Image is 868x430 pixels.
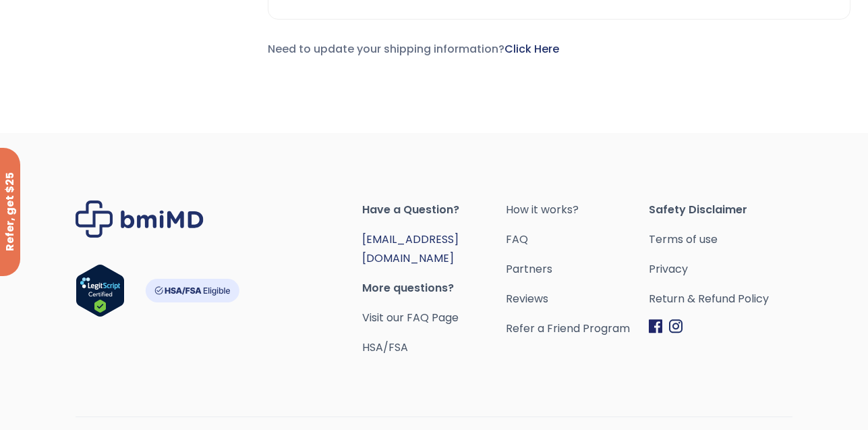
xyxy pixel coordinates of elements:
[76,264,125,317] img: Verify Approval for www.bmimd.com
[362,232,459,266] a: [EMAIL_ADDRESS][DOMAIN_NAME]
[145,279,239,302] img: HSA-FSA
[504,41,559,57] a: Click Here
[506,319,649,338] a: Refer a Friend Program
[506,290,649,308] a: Reviews
[362,310,459,325] a: Visit our FAQ Page
[649,230,792,249] a: Terms of use
[649,260,792,279] a: Privacy
[649,290,792,308] a: Return & Refund Policy
[76,264,125,323] a: Verify LegitScript Approval for www.bmimd.com
[506,200,649,219] a: How it works?
[649,200,792,219] span: Safety Disclaimer
[669,319,683,333] img: Instagram
[268,41,559,57] span: Need to update your shipping information?
[362,279,506,298] span: More questions?
[506,260,649,279] a: Partners
[506,230,649,249] a: FAQ
[362,200,506,219] span: Have a Question?
[362,340,408,355] a: HSA/FSA
[76,200,204,238] img: Brand Logo
[649,319,662,333] img: Facebook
